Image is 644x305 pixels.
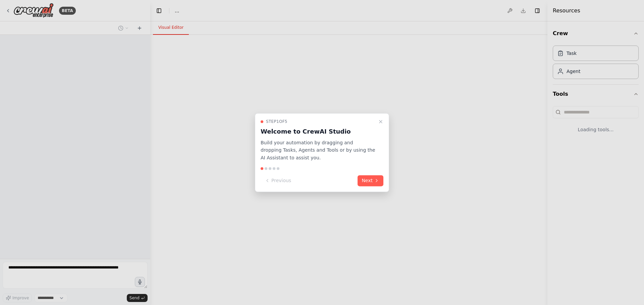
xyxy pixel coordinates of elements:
button: Next [358,175,383,186]
button: Previous [261,175,295,186]
p: Build your automation by dragging and dropping Tasks, Agents and Tools or by using the AI Assista... [261,139,375,162]
h3: Welcome to CrewAI Studio [261,127,375,136]
span: Step 1 of 5 [266,119,287,124]
button: Close walkthrough [377,118,385,126]
button: Hide left sidebar [154,6,164,15]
